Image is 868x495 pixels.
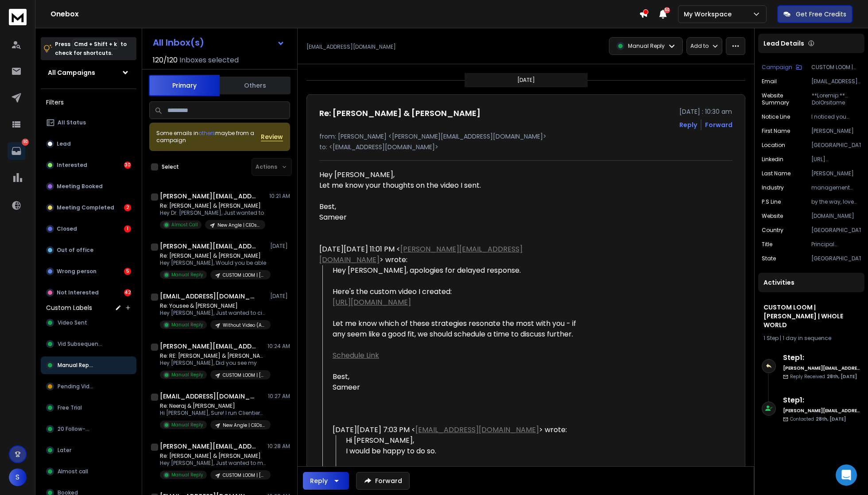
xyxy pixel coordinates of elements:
p: Hey [PERSON_NAME], Just wanted to circle [160,309,266,317]
div: 42 [124,289,131,296]
p: title [762,241,772,248]
p: Email [762,78,777,85]
div: Some emails in maybe from a campaign [156,130,261,144]
div: 2 [124,204,131,211]
h1: Re: [PERSON_NAME] & [PERSON_NAME] [319,107,480,120]
div: Sameer [319,212,578,223]
div: 30 [124,162,131,169]
h3: Filters [41,96,136,108]
h1: [PERSON_NAME][EMAIL_ADDRESS][DOMAIN_NAME] [160,192,257,201]
div: 5 [124,268,131,275]
button: Meeting Booked [41,178,136,195]
span: 28th, [DATE] [816,416,846,422]
span: Free Trial [58,404,82,411]
span: 20 Follow-up [58,425,93,433]
button: Later [41,441,136,459]
p: by the way, love the 'Educate-Explore-Enrich' model! it's as vibrant as bangalore's weather. [811,198,861,205]
p: Hey Dr. [PERSON_NAME], Just wanted to [160,209,265,217]
label: Select [162,163,179,170]
p: Closed [57,225,77,232]
button: Out of office [41,241,136,259]
p: P.S Line [762,198,781,205]
button: Meeting Completed2 [41,199,136,217]
p: Hey [PERSON_NAME], Would you be able [160,259,266,267]
p: Out of office [57,247,93,254]
p: 10:28 AM [267,443,290,450]
p: Add to [690,43,709,50]
p: [URL][DOMAIN_NAME] [811,156,861,163]
a: [PERSON_NAME][EMAIL_ADDRESS][DOMAIN_NAME] [319,244,523,265]
p: [EMAIL_ADDRESS][DOMAIN_NAME] [306,43,396,50]
p: Reply Received [790,373,857,380]
p: Not Interested [57,289,99,296]
p: Re: Neeraj & [PERSON_NAME] [160,402,266,410]
button: All Status [41,114,136,131]
div: Forward [705,120,732,129]
p: Website Summary [762,92,811,106]
button: Vid Subsequence [41,335,136,353]
button: Video Sent [41,314,136,332]
p: First Name [762,128,790,135]
div: Let me know your thoughts on the video I sent. [319,180,578,191]
p: [DOMAIN_NAME] [811,213,861,220]
div: Let me know which of these strategies resonate the most with you - if any seem like a good fit, w... [333,318,578,340]
p: [DATE] : 10:30 am [679,107,732,116]
a: [URL][DOMAIN_NAME] [333,297,411,307]
button: Free Trial [41,399,136,417]
div: Activities [758,273,864,292]
p: CUSTOM LOOM | [PERSON_NAME] | WHOLE WORLD [223,272,265,278]
p: Manual Reply [628,43,665,50]
p: CUSTOM LOOM | [PERSON_NAME] | WHOLE WORLD [223,372,265,379]
span: Almost call [58,468,88,475]
button: Wrong person5 [41,263,136,280]
p: industry [762,184,784,191]
a: Schedule Link [333,350,379,360]
p: CUSTOM LOOM | [PERSON_NAME] | WHOLE WORLD [223,472,265,479]
button: Lead [41,135,136,153]
p: Re: Yousee & [PERSON_NAME] [160,302,266,309]
div: Here's the custom video I created: [333,286,578,297]
button: Primary [149,75,220,96]
p: 10:27 AM [268,393,290,400]
p: Notice Line [762,113,790,120]
p: location [762,142,785,149]
p: [PERSON_NAME] [811,128,861,135]
p: Hi [PERSON_NAME], Sure! I run ClientierMedia, [160,410,266,417]
button: Not Interested42 [41,284,136,302]
p: 80 [22,139,29,146]
button: Forward [356,472,410,490]
div: Hi [PERSON_NAME], [346,435,578,446]
p: Press to check for shortcuts. [55,40,127,58]
p: All Status [58,119,86,126]
p: [GEOGRAPHIC_DATA] [811,255,861,262]
p: from: [PERSON_NAME] <[PERSON_NAME][EMAIL_ADDRESS][DOMAIN_NAME]> [319,132,732,141]
p: Re: [PERSON_NAME] & [PERSON_NAME] [160,452,266,460]
button: Campaign [762,64,802,71]
p: I noticed you specialize in Leadership Development and Business Performance interventions. Are yo... [811,113,861,120]
p: New Angle | CEOs & Founders | [GEOGRAPHIC_DATA] [223,422,265,429]
button: Get Free Credits [777,5,852,23]
button: Reply [303,472,349,490]
button: Closed1 [41,220,136,238]
button: Others [220,76,291,95]
p: Hey [PERSON_NAME], Just wanted to make [160,460,266,467]
div: Open Intercom Messenger [836,464,857,486]
span: Pending Video [58,383,96,390]
button: S [9,468,27,486]
button: All Campaigns [41,64,136,81]
span: 1 Step [763,334,779,342]
p: 10:24 AM [267,343,290,350]
img: logo [9,9,27,25]
h1: CUSTOM LOOM | [PERSON_NAME] | WHOLE WORLD [763,303,859,329]
p: [PERSON_NAME] [811,170,861,177]
p: [DATE] [270,243,290,250]
p: Without Video (AI Automation Services) [223,322,265,329]
p: Principal Consultant | Learning Coach | Leadership Development | Performance Coaching | Founder [811,241,861,248]
button: Interested30 [41,156,136,174]
p: Hey [PERSON_NAME], Did you see my [160,360,266,367]
button: Manual Reply [41,356,136,374]
p: management consulting [811,184,861,191]
p: country [762,227,783,234]
p: Campaign [762,64,792,71]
